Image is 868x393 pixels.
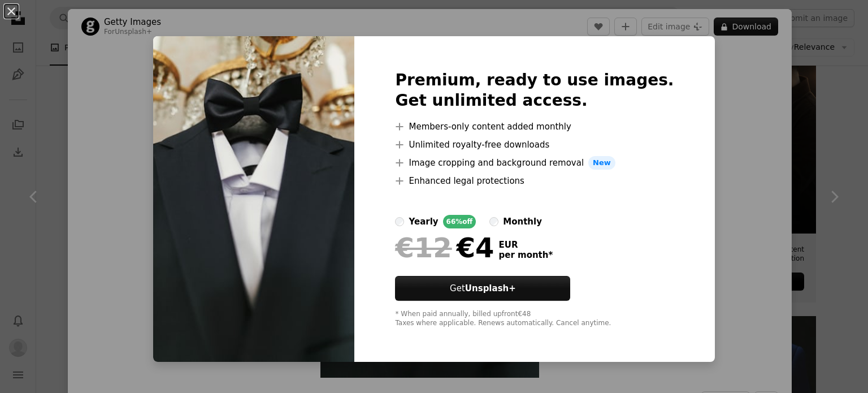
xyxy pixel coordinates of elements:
div: monthly [503,215,542,228]
h2: Premium, ready to use images. Get unlimited access. [395,70,674,111]
li: Enhanced legal protections [395,174,674,188]
div: €4 [395,233,494,262]
div: 66% off [443,215,476,228]
input: yearly66%off [395,217,404,226]
li: Members-only content added monthly [395,120,674,133]
span: New [588,156,615,170]
a: GetUnsplash+ [395,276,570,301]
span: €12 [395,233,452,262]
span: EUR [498,240,553,250]
img: premium_photo-1661308261387-9aca7336e9ea [153,36,354,362]
div: * When paid annually, billed upfront €48 Taxes where applicable. Renews automatically. Cancel any... [395,310,674,328]
span: per month * [498,250,553,260]
div: yearly [409,215,438,228]
li: Unlimited royalty-free downloads [395,138,674,152]
input: monthly [489,217,498,226]
strong: Unsplash+ [465,283,516,293]
li: Image cropping and background removal [395,156,674,170]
